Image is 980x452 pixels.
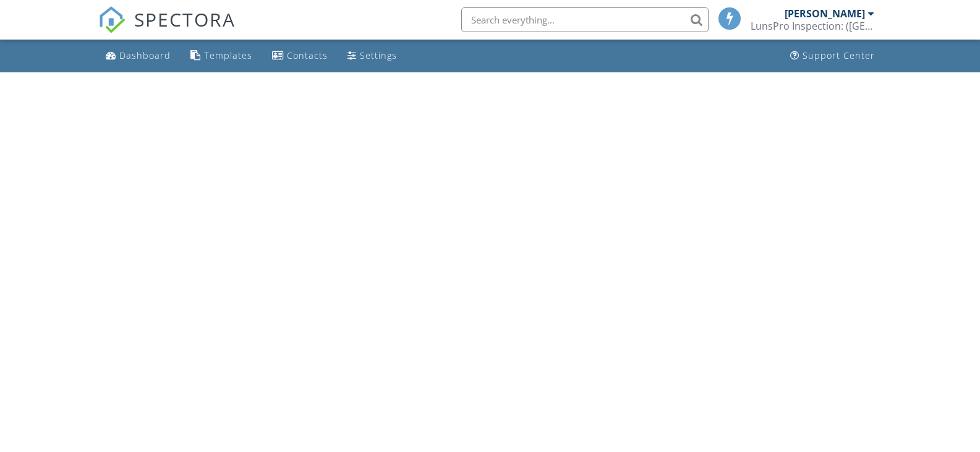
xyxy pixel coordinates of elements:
[343,45,402,67] a: Settings
[185,45,257,67] a: Templates
[461,7,709,32] input: Search everything...
[267,45,333,67] a: Contacts
[98,17,236,43] a: SPECTORA
[101,45,176,67] a: Dashboard
[360,49,397,61] div: Settings
[803,49,875,61] div: Support Center
[287,49,328,61] div: Contacts
[98,6,126,33] img: The Best Home Inspection Software - Spectora
[119,49,171,61] div: Dashboard
[204,49,252,61] div: Templates
[785,7,865,20] div: [PERSON_NAME]
[785,45,880,67] a: Support Center
[751,20,874,32] div: LunsPro Inspection: (Atlanta)
[134,6,236,32] span: SPECTORA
